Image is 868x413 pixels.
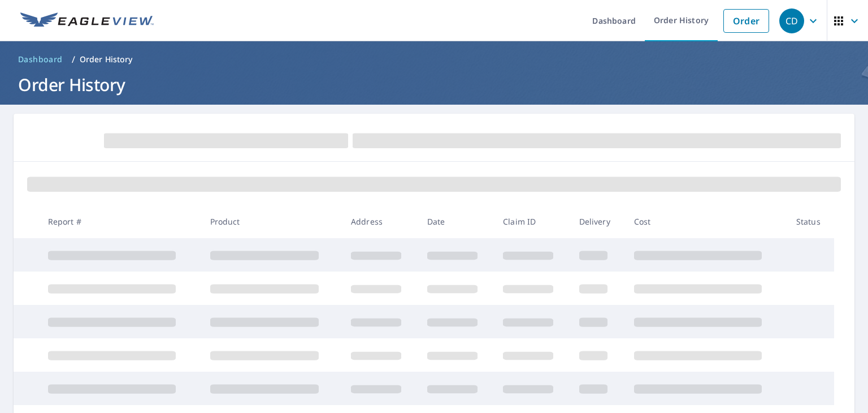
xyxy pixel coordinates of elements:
li: / [72,53,75,66]
img: EV Logo [20,12,154,29]
th: Delivery [570,205,625,238]
th: Claim ID [494,205,570,238]
th: Status [787,205,834,238]
th: Report # [39,205,201,238]
a: Dashboard [14,50,67,68]
div: CD [779,8,804,33]
span: Dashboard [18,54,63,65]
nav: breadcrumb [14,50,854,68]
th: Date [418,205,494,238]
th: Address [342,205,418,238]
th: Cost [625,205,787,238]
h1: Order History [14,73,854,96]
th: Product [201,205,342,238]
a: Order [723,9,769,33]
p: Order History [80,54,133,65]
